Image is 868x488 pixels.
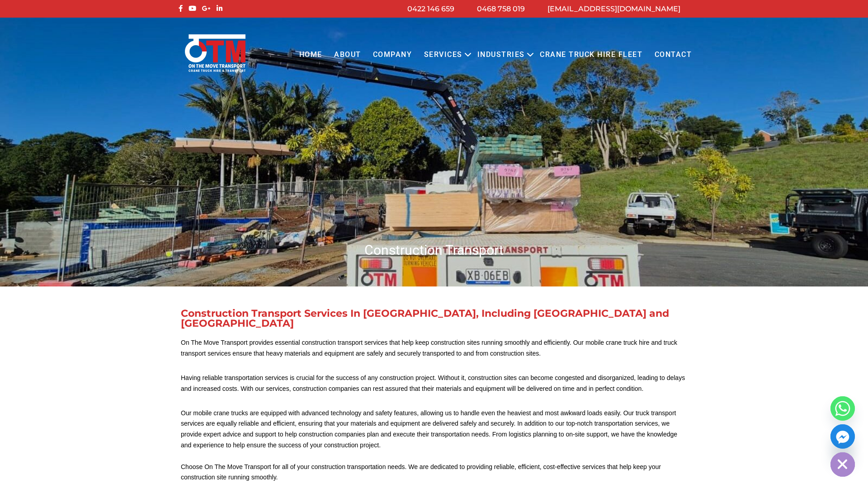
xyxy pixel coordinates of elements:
img: Otmtransport [183,33,247,73]
a: About [328,42,367,67]
a: 0422 146 659 [407,5,454,13]
a: Home [293,42,328,67]
a: Industries [472,42,531,67]
a: COMPANY [367,42,418,67]
a: Facebook_Messenger [830,424,855,449]
p: Choose On The Move Transport for all of your construction transportation needs. We are dedicated ... [181,462,687,483]
p: Having reliable transportation services is crucial for the success of any construction project. W... [181,373,687,394]
p: Our mobile crane trucks are equipped with advanced technology and safety features, allowing us to... [181,408,687,451]
a: 0468 758 019 [477,5,525,13]
a: Whatsapp [830,396,855,421]
a: Services [418,42,468,67]
a: Crane Truck Hire Fleet [534,42,648,67]
p: On The Move Transport provides essential construction transport services that help keep construct... [181,338,687,359]
a: Contact [648,42,698,67]
h1: Construction Transport [176,241,692,259]
div: Construction Transport Services In [GEOGRAPHIC_DATA], Including [GEOGRAPHIC_DATA] and [GEOGRAPHIC... [181,309,687,328]
a: [EMAIL_ADDRESS][DOMAIN_NAME] [547,5,680,13]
